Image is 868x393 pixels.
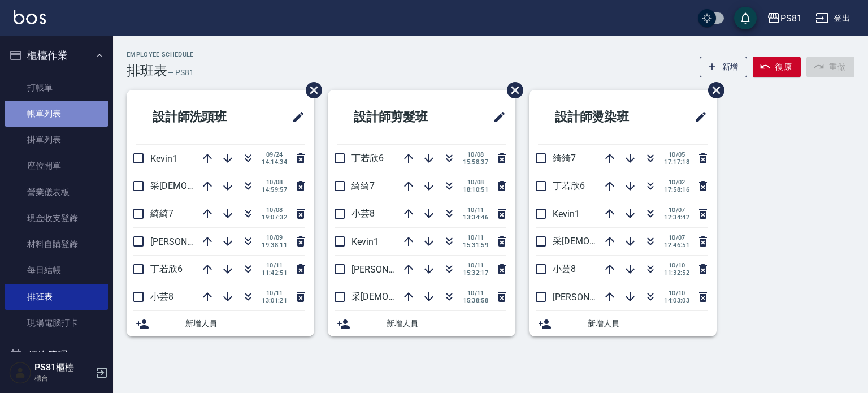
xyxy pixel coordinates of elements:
a: 掛單列表 [5,127,108,153]
span: 10/02 [664,179,689,186]
button: 登出 [811,8,854,29]
h2: 設計師剪髮班 [337,97,465,137]
span: 綺綺7 [553,153,576,163]
span: 刪除班表 [700,74,726,107]
span: 10/11 [463,290,488,297]
a: 材料自購登錄 [5,231,108,257]
span: 修改班表的標題 [285,103,305,131]
span: 14:14:34 [262,158,287,166]
p: 櫃台 [34,373,92,383]
span: 新增人員 [185,318,305,330]
span: 丁若欣6 [553,180,585,191]
span: 刪除班表 [498,74,525,107]
span: 10/08 [262,179,287,186]
span: 10/08 [463,179,488,186]
span: 11:32:52 [664,269,689,277]
span: 13:34:46 [463,214,488,221]
span: 11:42:51 [262,269,287,277]
div: 新增人員 [529,311,717,336]
span: 10/10 [664,262,689,269]
a: 營業儀表板 [5,179,108,205]
span: 修改班表的標題 [687,103,708,131]
span: 綺綺7 [351,180,375,191]
div: PS81 [780,11,802,25]
a: 打帳單 [5,75,108,101]
span: 13:01:21 [262,297,287,304]
span: 17:58:16 [664,186,689,193]
span: 采[DEMOGRAPHIC_DATA]2 [150,180,258,191]
span: 10/08 [463,151,488,158]
h2: Employee Schedule [127,51,194,58]
span: 綺綺7 [150,208,173,219]
span: 新增人員 [387,318,506,330]
a: 現場電腦打卡 [5,310,108,336]
span: 10/07 [664,206,689,214]
span: 14:59:57 [262,186,287,193]
button: 復原 [753,57,801,77]
span: 小芸8 [150,291,173,302]
img: Person [9,361,32,384]
span: Kevin1 [553,209,580,219]
span: 17:17:18 [664,158,689,166]
span: 14:03:03 [664,297,689,304]
a: 排班表 [5,284,108,310]
span: 丁若欣6 [150,264,183,274]
div: 新增人員 [127,311,314,336]
span: 12:46:51 [664,241,689,249]
span: 12:34:42 [664,214,689,221]
h3: 排班表 [127,63,167,79]
span: 19:38:11 [262,241,287,249]
img: Logo [14,10,46,24]
span: 10/11 [262,262,287,269]
span: 修改班表的標題 [486,103,506,131]
span: 18:10:51 [463,186,488,193]
span: [PERSON_NAME]3 [150,236,223,247]
a: 帳單列表 [5,101,108,127]
h2: 設計師洗頭班 [136,97,264,137]
a: 每日結帳 [5,257,108,283]
button: 櫃檯作業 [5,41,108,70]
a: 現金收支登錄 [5,205,108,231]
a: 座位開單 [5,153,108,179]
span: 10/09 [262,234,287,241]
span: 10/05 [664,151,689,158]
span: 15:32:17 [463,269,488,277]
span: 刪除班表 [297,74,324,107]
span: 10/11 [463,262,488,269]
span: 小芸8 [351,208,375,219]
span: 10/11 [262,290,287,297]
button: 預約管理 [5,340,108,370]
span: 09/24 [262,151,287,158]
h6: — PS81 [167,67,194,79]
span: 小芸8 [553,264,576,274]
span: Kevin1 [351,236,379,247]
span: 采[DEMOGRAPHIC_DATA]2 [351,291,459,302]
span: [PERSON_NAME]3 [351,264,424,275]
div: 新增人員 [328,311,515,336]
span: 15:58:37 [463,158,488,166]
span: 15:31:59 [463,241,488,249]
h5: PS81櫃檯 [34,362,92,373]
button: 新增 [700,57,748,77]
h2: 設計師燙染班 [538,97,666,137]
span: 采[DEMOGRAPHIC_DATA]2 [553,236,660,247]
span: 10/10 [664,290,689,297]
span: 15:38:58 [463,297,488,304]
button: save [734,7,757,29]
span: Kevin1 [150,153,177,164]
span: 新增人員 [588,318,708,330]
span: [PERSON_NAME]3 [553,292,626,303]
span: 10/07 [664,234,689,241]
span: 10/11 [463,234,488,241]
span: 19:07:32 [262,214,287,221]
span: 丁若欣6 [351,153,384,163]
span: 10/11 [463,206,488,214]
button: PS81 [762,7,806,30]
span: 10/08 [262,206,287,214]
